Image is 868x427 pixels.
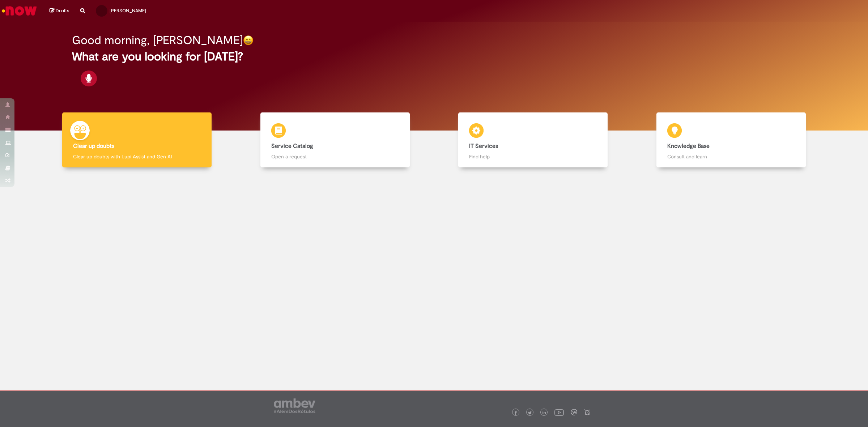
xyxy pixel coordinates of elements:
[72,34,243,47] h2: Good morning, [PERSON_NAME]
[50,8,69,14] a: Drafts
[274,398,315,413] img: logo_footer_ambev_rotulo_gray.png
[528,411,532,415] img: logo_footer_twitter.png
[571,409,577,415] img: logo_footer_workplace.png
[73,153,201,160] p: Clear up doubts with Lupi Assist and Gen AI
[434,112,632,168] a: IT Services Find help
[110,8,146,14] span: [PERSON_NAME]
[243,35,254,46] img: happy-face.png
[514,411,518,415] img: logo_footer_facebook.png
[469,142,498,150] b: IT Services
[632,112,830,168] a: Knowledge Base Consult and learn
[72,50,796,63] h2: What are you looking for [DATE]?
[38,112,236,168] a: Clear up doubts Clear up doubts with Lupi Assist and Gen AI
[554,407,564,417] img: logo_footer_youtube.png
[236,112,434,168] a: Service Catalog Open a request
[469,153,597,160] p: Find help
[542,411,546,415] img: logo_footer_linkedin.png
[667,142,710,150] b: Knowledge Base
[667,153,795,160] p: Consult and learn
[271,142,313,150] b: Service Catalog
[584,409,591,415] img: logo_footer_naosei.png
[56,7,69,14] span: Drafts
[271,153,399,160] p: Open a request
[73,142,114,150] b: Clear up doubts
[1,4,38,18] img: ServiceNow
